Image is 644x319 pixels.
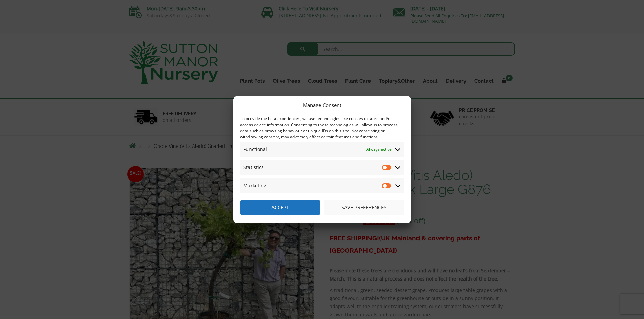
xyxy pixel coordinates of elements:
span: Marketing [243,182,266,190]
span: Functional [243,145,267,153]
summary: Functional Always active [240,142,404,157]
button: Accept [240,200,320,215]
div: To provide the best experiences, we use technologies like cookies to store and/or access device i... [240,116,404,140]
summary: Marketing [240,178,404,193]
div: Manage Consent [303,101,341,109]
summary: Statistics [240,160,404,175]
span: Always active [366,145,392,153]
button: Save preferences [324,200,404,215]
span: Statistics [243,163,264,171]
